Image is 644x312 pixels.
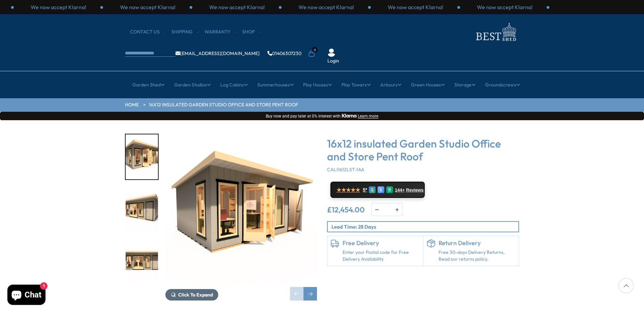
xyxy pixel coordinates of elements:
[342,76,371,93] a: Play Towers
[327,49,335,57] img: User Icon
[178,292,213,298] span: Click To Expand
[282,3,371,11] div: 1 / 3
[125,187,159,233] div: 2 / 9
[454,76,476,93] a: Storage
[132,76,165,93] a: Garden Shed
[103,3,192,11] div: 2 / 3
[327,166,364,173] span: CALI1612LST-1AA
[439,239,516,247] h6: Return Delivery
[327,58,339,64] a: Login
[125,102,139,108] a: HOME
[267,51,301,56] a: 01406307230
[192,3,282,11] div: 3 / 3
[174,76,211,93] a: Garden Studios
[472,21,519,43] img: logo
[369,186,376,193] div: G
[439,249,516,262] p: Free 30-days Delivery Returns, Read our returns policy.
[330,182,425,198] a: ★★★★★ 5* G E R 144+ Reviews
[126,134,158,179] img: CaliStorage16x12LHajar_c25fd270-e268-483a-b66c-ee3854137458_200x200.jpg
[308,50,315,57] a: 0
[485,76,520,93] a: Groundscrews
[477,3,533,11] p: We now accept Klarna!
[303,76,332,93] a: Play Houses
[171,29,199,35] a: Shipping
[378,186,384,193] div: E
[327,137,519,163] h3: 16x12 insulated Garden Studio Office and Store Pent Roof
[312,47,318,53] span: 0
[242,29,261,35] a: Shop
[5,285,47,307] inbox-online-store-chat: Shopify online store chat
[331,223,518,230] p: Lead Time: 28 Days
[165,134,317,301] div: 1 / 9
[125,134,159,180] div: 1 / 9
[31,3,86,11] p: We now accept Klarna!
[257,76,294,93] a: Summerhouses
[126,187,158,232] img: CaliStorage16x12RH_322c5a95-0c8c-4c13-bdff-b28eb6aa01fe_200x200.jpg
[388,3,443,11] p: We now accept Klarna!
[204,29,237,35] a: Warranty
[386,186,393,193] div: R
[298,3,354,11] p: We now accept Klarna!
[336,187,360,193] span: ★★★★★
[165,289,218,301] button: Click To Expand
[14,3,103,11] div: 1 / 3
[303,287,317,301] div: Next slide
[120,3,175,11] p: We now accept Klarna!
[460,3,549,11] div: 3 / 3
[371,3,460,11] div: 2 / 3
[343,249,420,262] a: Enter your Postal code for Free Delivery Availability
[395,187,405,193] span: 144+
[149,102,298,108] a: 16x12 insulated Garden Studio Office and Store Pent Roof
[327,206,365,213] ins: £12,454.00
[125,239,159,286] div: 3 / 9
[406,187,424,193] span: Reviews
[290,287,303,301] div: Previous slide
[343,239,420,247] h6: Free Delivery
[175,51,260,56] a: [EMAIL_ADDRESS][DOMAIN_NAME]
[380,76,401,93] a: Arbours
[126,240,158,285] img: CaliStorage16x12FRONT_74dfa8fc-0854-4374-a273-3d2d8512dc04_200x200.jpg
[130,29,166,35] a: CONTACT US
[411,76,445,93] a: Green Houses
[220,76,248,93] a: Log Cabins
[209,3,265,11] p: We now accept Klarna!
[165,134,317,286] img: 16x12 insulated Garden Studio Office and Store Pent Roof - Best Shed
